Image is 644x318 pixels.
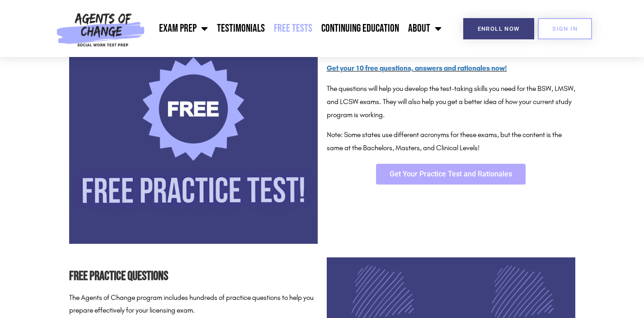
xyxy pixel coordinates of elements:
[327,128,575,155] p: Note: Some states use different acronyms for these exams, but the content is the same at the Bach...
[390,171,512,178] span: Get Your Practice Test and Rationales
[69,266,318,287] h2: Free Practice Questions
[538,18,592,39] a: SIGN IN
[317,17,404,40] a: Continuing Education
[327,64,507,72] a: Get your 10 free questions, answers and rationales now!
[149,17,446,40] nav: Menu
[327,82,575,121] p: The questions will help you develop the test-taking skills you need for the BSW, LMSW, and LCSW e...
[463,18,534,39] a: Enroll Now
[478,26,520,32] span: Enroll Now
[552,26,578,32] span: SIGN IN
[269,17,317,40] a: Free Tests
[69,291,318,318] p: The Agents of Change program includes hundreds of practice questions to help you prepare effectiv...
[155,17,212,40] a: Exam Prep
[212,17,269,40] a: Testimonials
[376,164,526,185] a: Get Your Practice Test and Rationales
[404,17,446,40] a: About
